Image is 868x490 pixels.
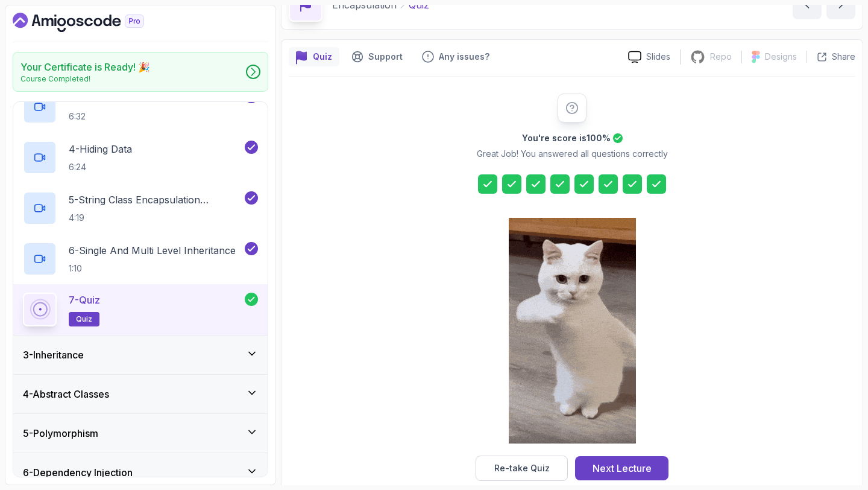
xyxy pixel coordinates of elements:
p: Great Job! You answered all questions correctly [477,148,668,160]
p: 4:19 [69,212,242,224]
h2: You're score is 100 % [522,132,611,144]
p: 5 - String Class Encapsulation Exa,Mple [69,192,242,207]
h3: 5 - Polymorphism [23,426,98,441]
button: 3-Inheritance [13,336,268,374]
div: Next Lecture [593,461,652,476]
button: Support button [344,47,410,66]
button: 5-String Class Encapsulation Exa,Mple4:19 [23,191,258,225]
button: 7-Quizquiz [23,293,258,326]
button: 3-The Problem With Non Private Fields6:32 [23,90,258,124]
h3: 4 - Abstract Classes [23,387,109,401]
button: 4-Hiding Data6:24 [23,141,258,174]
p: 1:10 [69,262,236,275]
p: Any issues? [439,51,489,63]
img: cool-cat [509,218,636,444]
button: Share [807,51,855,63]
p: 6:24 [69,161,132,173]
a: Your Certificate is Ready! 🎉Course Completed! [13,52,268,92]
p: Repo [710,51,732,63]
p: Slides [646,51,670,63]
button: 5-Polymorphism [13,414,268,453]
a: Dashboard [13,13,172,32]
button: 4-Abstract Classes [13,375,268,413]
h3: 3 - Inheritance [23,348,84,362]
a: Slides [618,51,680,63]
button: Re-take Quiz [476,456,568,481]
h3: 6 - Dependency Injection [23,465,133,480]
p: Course Completed! [20,74,150,84]
p: 6:32 [69,110,242,122]
p: Share [832,51,855,63]
p: Support [368,51,403,63]
span: quiz [76,314,92,324]
button: Next Lecture [575,456,668,480]
p: Quiz [313,51,332,63]
button: 6-Single And Multi Level Inheritance1:10 [23,242,258,276]
p: 4 - Hiding Data [69,142,132,156]
button: Feedback button [415,47,497,66]
p: 7 - Quiz [69,293,100,307]
div: Re-take Quiz [494,462,550,474]
h2: Your Certificate is Ready! 🎉 [20,60,150,74]
p: 6 - Single And Multi Level Inheritance [69,243,236,258]
button: quiz button [289,47,339,66]
p: Designs [765,51,797,63]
